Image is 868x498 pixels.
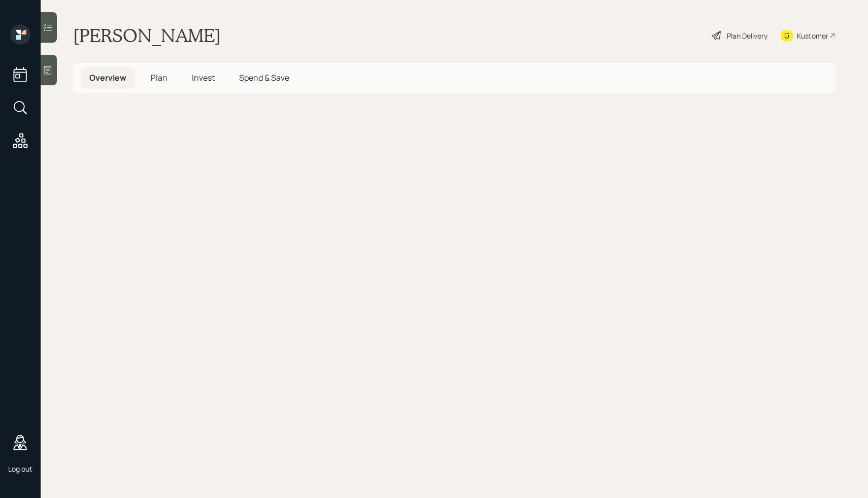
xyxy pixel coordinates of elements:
[727,30,767,41] div: Plan Delivery
[8,464,32,474] div: Log out
[192,72,215,83] span: Invest
[73,24,221,47] h1: [PERSON_NAME]
[797,30,828,41] div: Kustomer
[89,72,126,83] span: Overview
[151,72,168,83] span: Plan
[239,72,289,83] span: Spend & Save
